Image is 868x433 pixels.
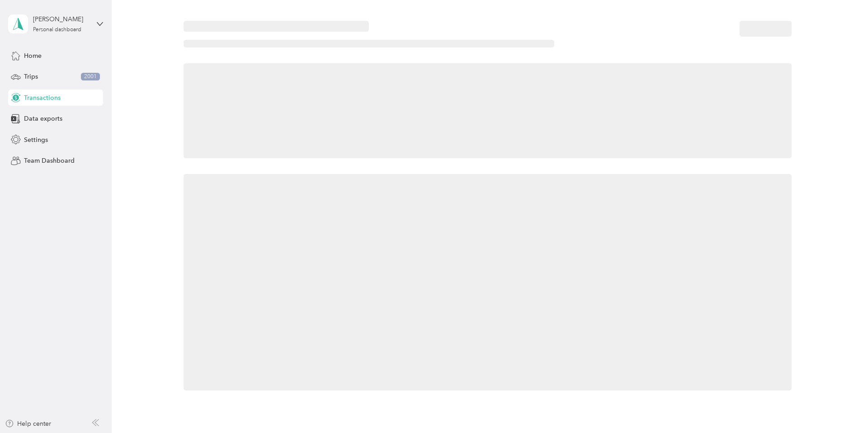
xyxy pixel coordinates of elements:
div: Personal dashboard [33,27,81,33]
span: 2001 [81,73,100,81]
span: Trips [24,72,38,81]
span: Home [24,51,42,61]
span: Data exports [24,114,62,123]
span: Team Dashboard [24,156,75,165]
span: Transactions [24,93,61,103]
span: Settings [24,135,48,145]
div: [PERSON_NAME] [33,14,90,24]
iframe: Everlance-gr Chat Button Frame [817,382,868,433]
button: Help center [5,419,51,428]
